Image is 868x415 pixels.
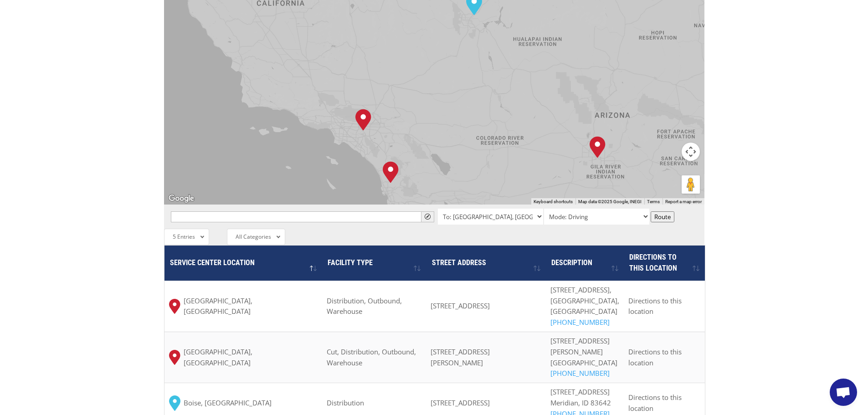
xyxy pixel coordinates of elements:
span: Service center location [170,258,255,267]
div: Phoenix, AZ [590,136,606,158]
span: Directions to this location [629,253,677,272]
a: [PHONE_NUMBER] [550,318,610,327]
p: [STREET_ADDRESS], [GEOGRAPHIC_DATA], [GEOGRAPHIC_DATA] [550,285,619,328]
span: All Categories [236,233,271,241]
span: Directions to this location [628,393,682,413]
th: Directions to this location: activate to sort column ascending [624,246,705,281]
a: Terms [647,199,660,204]
span:  [425,214,431,220]
img: xgs-icon-map-pin-red.svg [169,350,180,365]
span: Distribution [327,398,364,407]
span: [STREET_ADDRESS] [550,387,610,396]
span: Street Address [432,258,486,267]
span: Directions to this location [628,347,682,367]
span: [STREET_ADDRESS][PERSON_NAME] [431,347,490,367]
div: San Diego, CA [383,161,399,183]
span: Meridian, ID 83642 [550,398,611,407]
span: [STREET_ADDRESS] [431,301,490,310]
th: Street Address: activate to sort column ascending [426,246,546,281]
span: Map data ©2025 Google, INEGI [578,199,642,204]
div: [STREET_ADDRESS][PERSON_NAME] [550,336,619,358]
img: Google [166,193,196,205]
th: Service center location : activate to sort column descending [164,246,322,281]
th: Description : activate to sort column ascending [546,246,624,281]
span: Directions to this location [628,296,682,316]
button:  [421,211,434,222]
img: xgs-icon-map-pin-red.svg [169,299,180,314]
button: Map camera controls [682,143,700,161]
button: Drag Pegman onto the map to open Street View [682,175,700,194]
span: Boise, [GEOGRAPHIC_DATA] [184,398,272,409]
button: Keyboard shortcuts [534,199,573,205]
th: Facility Type : activate to sort column ascending [322,246,426,281]
a: Report a map error [665,199,702,204]
a: [PHONE_NUMBER] [550,369,610,378]
span: Description [551,258,592,267]
span: Cut, Distribution, Outbound, Warehouse [327,347,416,367]
span: [STREET_ADDRESS] [431,398,490,407]
span: [GEOGRAPHIC_DATA], [GEOGRAPHIC_DATA] [184,347,318,369]
span: [GEOGRAPHIC_DATA], [GEOGRAPHIC_DATA] [184,296,318,318]
div: [GEOGRAPHIC_DATA] [550,358,619,379]
span: Facility Type [328,258,373,267]
button: Route [651,211,674,222]
div: Chino, CA [355,109,371,131]
span: Distribution, Outbound, Warehouse [327,296,402,316]
a: Open this area in Google Maps (opens a new window) [166,193,196,205]
span: 5 Entries [173,233,195,241]
a: Open chat [830,379,857,406]
img: XGS_Icon_Map_Pin_Aqua.png [169,395,180,411]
